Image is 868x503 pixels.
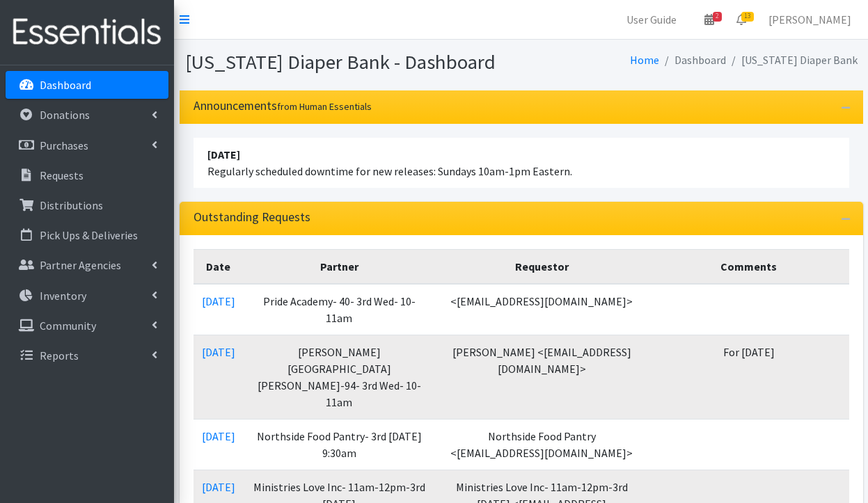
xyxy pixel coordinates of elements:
a: [DATE] [202,480,235,494]
a: Pick Ups & Deliveries [6,221,168,249]
a: [DATE] [202,429,235,443]
a: Home [630,53,659,67]
p: Community [40,319,96,333]
a: [DATE] [202,345,235,359]
h3: Announcements [194,99,372,113]
a: 13 [725,6,757,33]
a: Requests [6,161,168,189]
p: Partner Agencies [40,258,121,272]
td: [PERSON_NAME][GEOGRAPHIC_DATA][PERSON_NAME]-94- 3rd Wed- 10-11am [244,335,435,419]
p: Dashboard [40,78,91,92]
a: [PERSON_NAME] [757,6,862,33]
p: Purchases [40,138,88,152]
a: Distributions [6,191,168,219]
p: Donations [40,108,90,122]
p: Inventory [40,289,86,303]
td: [PERSON_NAME] <[EMAIL_ADDRESS][DOMAIN_NAME]> [435,335,649,419]
a: Dashboard [6,71,168,99]
a: Community [6,312,168,340]
li: Dashboard [659,50,726,70]
span: 13 [741,12,754,22]
td: Pride Academy- 40- 3rd Wed- 10-11am [244,284,435,335]
a: Inventory [6,282,168,310]
td: For [DATE] [649,335,849,419]
a: User Guide [615,6,688,33]
p: Distributions [40,198,103,212]
td: Northside Food Pantry <[EMAIL_ADDRESS][DOMAIN_NAME]> [435,419,649,470]
th: Requestor [435,249,649,284]
a: Reports [6,342,168,369]
a: Purchases [6,131,168,159]
p: Reports [40,349,79,362]
li: Regularly scheduled downtime for new releases: Sundays 10am-1pm Eastern. [194,138,849,188]
a: Donations [6,101,168,129]
a: 2 [693,6,725,33]
p: Pick Ups & Deliveries [40,228,138,242]
td: Northside Food Pantry- 3rd [DATE] 9:30am [244,419,435,470]
th: Date [194,249,244,284]
h1: [US_STATE] Diaper Bank - Dashboard [185,50,516,74]
small: from Human Essentials [277,100,372,113]
th: Comments [649,249,849,284]
strong: [DATE] [207,147,240,161]
li: [US_STATE] Diaper Bank [726,50,858,70]
p: Requests [40,168,84,182]
span: 2 [713,12,722,22]
a: Partner Agencies [6,251,168,279]
img: HumanEssentials [6,9,168,56]
a: [DATE] [202,294,235,308]
h3: Outstanding Requests [194,210,310,225]
td: <[EMAIL_ADDRESS][DOMAIN_NAME]> [435,284,649,335]
th: Partner [244,249,435,284]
